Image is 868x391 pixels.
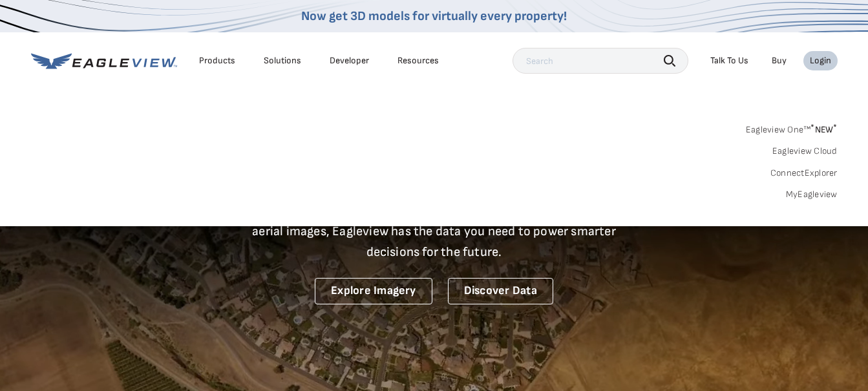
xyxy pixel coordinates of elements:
a: MyEagleview [786,189,838,200]
a: Developer [330,55,369,67]
a: Buy [772,55,787,67]
span: NEW [810,124,837,135]
div: Login [810,55,831,67]
a: Eagleview One™*NEW* [746,120,838,135]
input: Search [513,48,688,74]
a: Now get 3D models for virtually every property! [301,8,567,24]
a: Discover Data [448,278,553,304]
div: Resources [397,55,439,67]
a: ConnectExplorer [770,167,838,179]
div: Products [199,55,235,67]
div: Solutions [264,55,301,67]
a: Eagleview Cloud [772,145,838,157]
a: Explore Imagery [315,278,432,304]
div: Talk To Us [710,55,748,67]
p: A new era starts here. Built on more than 3.5 billion high-resolution aerial images, Eagleview ha... [237,200,632,262]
